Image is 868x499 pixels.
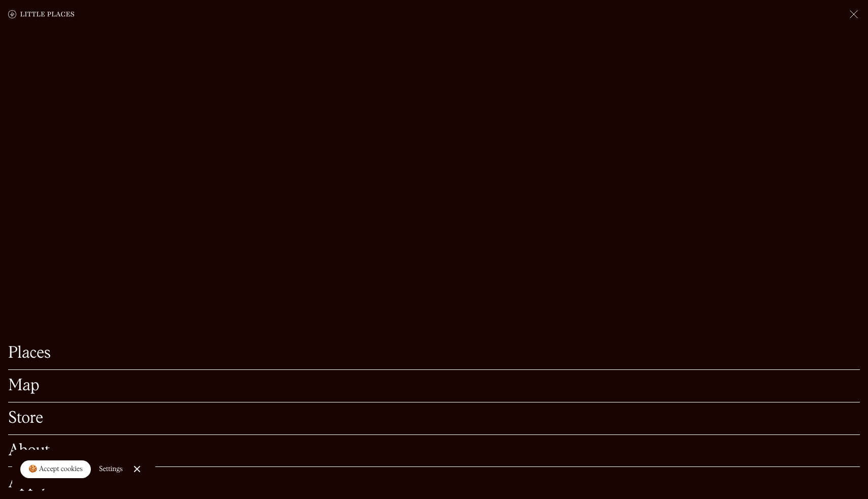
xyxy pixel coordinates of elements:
div: 🍪 Accept cookies [28,464,83,475]
a: Map [8,378,860,394]
a: Close Cookie Popup [127,459,147,479]
a: Places [8,346,860,361]
a: Settings [99,458,123,481]
a: Apply [8,475,860,491]
a: 🍪 Accept cookies [20,460,91,479]
div: Settings [99,465,123,473]
a: About [8,443,860,459]
a: Store [8,411,860,426]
